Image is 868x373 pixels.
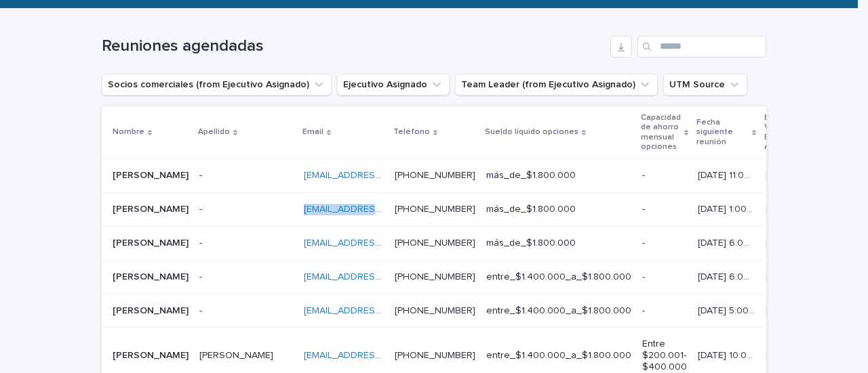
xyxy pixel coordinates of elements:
p: Carolina Elizabeth Ramos Pantoja [113,347,191,361]
p: - [642,271,687,283]
p: 8/9/2025 5:00 PM [698,303,757,317]
button: Team Leader (from Ejecutivo Asignado) [455,74,658,95]
p: más_de_$1.800.000 [486,238,631,249]
p: Capacidad de ahorro mensual opciones [641,110,681,155]
p: - [199,269,205,283]
p: - [642,305,687,317]
p: 7/9/2025 10:00 AM [698,347,757,361]
p: 12/9/2025 1:00 PM [698,201,757,215]
p: Ejecutivos de Ventas (from Ejecutivo Asignado) [764,110,840,155]
button: UTM Source [663,74,747,95]
p: más_de_$1.800.000 [486,170,631,181]
p: Waldo ramirez leyton [113,201,191,215]
p: entre_$1.400.000_a_$1.800.000 [486,271,631,283]
p: Sueldo líquido opciones [485,125,578,139]
a: [EMAIL_ADDRESS][DOMAIN_NAME] [304,272,457,282]
p: Entre $200.001- $400.000 [642,338,687,372]
button: Socios comerciales (from Ejecutivo Asignado) [102,74,332,95]
a: [PHONE_NUMBER] [395,272,475,282]
p: - [642,170,687,181]
p: - [642,204,687,215]
p: Nombre [113,125,144,139]
a: [PHONE_NUMBER] [395,171,475,180]
p: 9/9/2025 6:00 PM [698,235,757,249]
p: 8/9/2025 6:00 PM [698,269,757,283]
p: Jorge Luis Meléndez Fuentealba [113,167,191,181]
a: [PHONE_NUMBER] [395,238,475,248]
a: [EMAIL_ADDRESS][DOMAIN_NAME] [304,204,457,214]
button: Ejecutivo Asignado [337,74,450,95]
a: [EMAIL_ADDRESS][DOMAIN_NAME] [304,238,457,248]
p: Mario Hernan Gonzalez Becerra [113,235,191,249]
p: [PERSON_NAME] [199,347,276,361]
a: [EMAIL_ADDRESS][DOMAIN_NAME] [304,306,457,315]
p: Ricardo Mauricio Olivares Carrasco [113,303,191,317]
p: Email [302,125,323,139]
p: Teléfono [393,125,430,139]
a: [EMAIL_ADDRESS][DOMAIN_NAME] [304,351,457,360]
p: Edson Sepulveda Beltran [113,269,191,283]
p: entre_$1.400.000_a_$1.800.000 [486,305,631,317]
p: más_de_$1.800.000 [486,204,631,215]
p: Fecha siguiente reunión [696,115,749,150]
h1: Reuniones agendadas [102,37,605,56]
a: [PHONE_NUMBER] [395,351,475,360]
a: [PHONE_NUMBER] [395,306,475,315]
p: - [199,167,205,181]
a: [PHONE_NUMBER] [395,204,475,214]
p: - [642,238,687,249]
input: Search [637,36,766,58]
p: Apellido [198,125,230,139]
p: - [199,303,205,317]
p: - [199,235,205,249]
p: - [199,201,205,215]
p: entre_$1.400.000_a_$1.800.000 [486,350,631,361]
p: 26/9/2025 11:00 AM [698,167,757,181]
a: [EMAIL_ADDRESS][DOMAIN_NAME] [304,171,457,180]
